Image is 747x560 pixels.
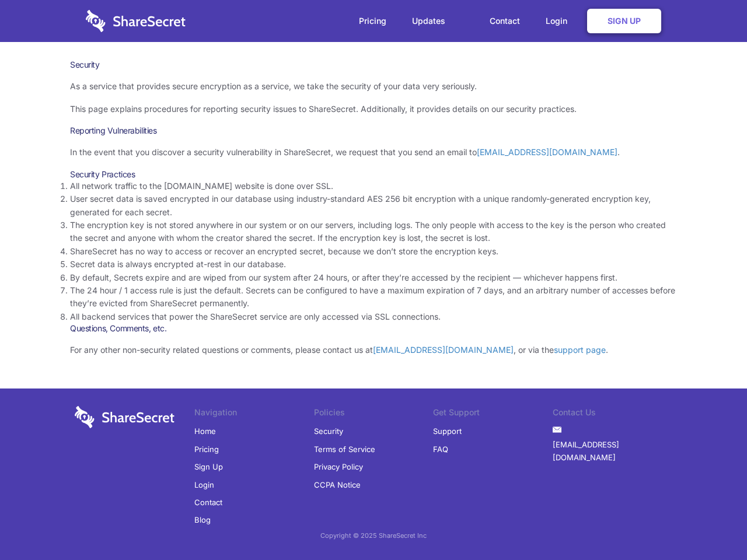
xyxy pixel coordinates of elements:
[70,271,677,284] li: By default, Secrets expire and are wiped from our system after 24 hours, or after they’re accesse...
[553,436,672,467] a: [EMAIL_ADDRESS][DOMAIN_NAME]
[70,219,677,245] li: The encryption key is not stored anywhere in our system or on our servers, including logs. The on...
[553,406,672,422] li: Contact Us
[347,3,398,39] a: Pricing
[373,345,514,355] a: [EMAIL_ADDRESS][DOMAIN_NAME]
[70,310,677,323] li: All backend services that power the ShareSecret service are only accessed via SSL connections.
[314,476,361,494] a: CCPA Notice
[194,406,314,422] li: Navigation
[194,458,223,475] a: Sign Up
[70,80,677,93] p: As a service that provides secure encryption as a service, we take the security of your data very...
[194,422,216,440] a: Home
[314,458,363,475] a: Privacy Policy
[86,10,186,32] img: logo-wordmark-white-trans-d4663122ce5f474addd5e946df7df03e33cb6a1c49d2221995e7729f52c070b2.svg
[534,3,585,39] a: Login
[70,344,677,356] p: For any other non-security related questions or comments, please contact us at , or via the .
[314,422,343,440] a: Security
[194,476,214,494] a: Login
[75,406,174,428] img: logo-wordmark-white-trans-d4663122ce5f474addd5e946df7df03e33cb6a1c49d2221995e7729f52c070b2.svg
[70,125,677,136] h3: Reporting Vulnerabilities
[70,146,677,159] p: In the event that you discover a security vulnerability in ShareSecret, we request that you send ...
[314,440,375,458] a: Terms of Service
[587,9,661,33] a: Sign Up
[70,245,677,258] li: ShareSecret has no way to access or recover an encrypted secret, because we don’t store the encry...
[478,3,532,39] a: Contact
[433,422,462,440] a: Support
[70,323,677,334] h3: Questions, Comments, etc.
[70,180,677,192] li: All network traffic to the [DOMAIN_NAME] website is done over SSL.
[433,440,448,458] a: FAQ
[194,494,222,511] a: Contact
[194,511,211,528] a: Blog
[433,406,553,422] li: Get Support
[70,258,677,271] li: Secret data is always encrypted at-rest in our database.
[70,103,677,116] p: This page explains procedures for reporting security issues to ShareSecret. Additionally, it prov...
[194,440,219,458] a: Pricing
[70,192,677,219] li: User secret data is saved encrypted in our database using industry-standard AES 256 bit encryptio...
[554,345,606,355] a: support page
[70,169,677,180] h3: Security Practices
[477,147,617,157] a: [EMAIL_ADDRESS][DOMAIN_NAME]
[314,406,434,422] li: Policies
[70,60,677,70] h1: Security
[70,284,677,310] li: The 24 hour / 1 access rule is just the default. Secrets can be configured to have a maximum expi...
